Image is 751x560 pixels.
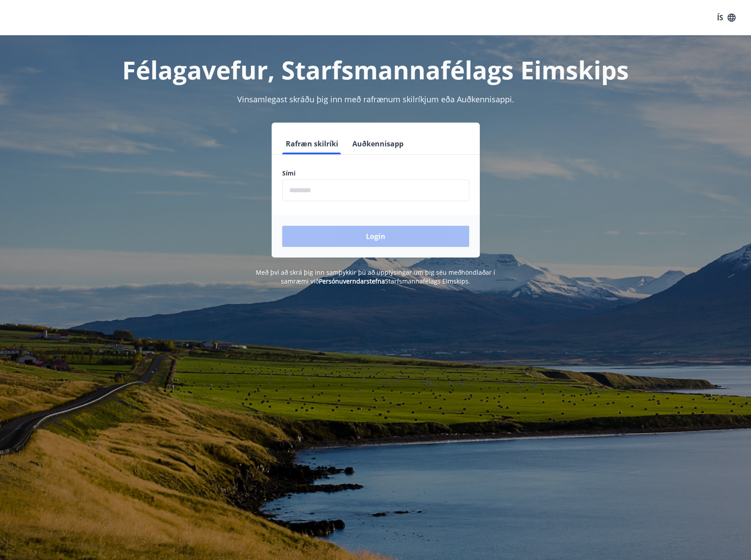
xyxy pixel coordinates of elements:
[237,94,514,105] span: Vinsamlegast skráðu þig inn með rafrænum skilríkjum eða Auðkennisappi.
[349,133,407,154] button: Auðkennisapp
[712,10,740,26] button: ÍS
[319,277,385,285] a: Persónuverndarstefna
[256,268,495,285] span: Með því að skrá þig inn samþykkir þú að upplýsingar um þig séu meðhöndlaðar í samræmi við Starfsm...
[282,133,342,154] button: Rafræn skilríki
[282,169,469,178] label: Sími
[69,53,683,86] h1: Félagavefur, Starfsmannafélags Eimskips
